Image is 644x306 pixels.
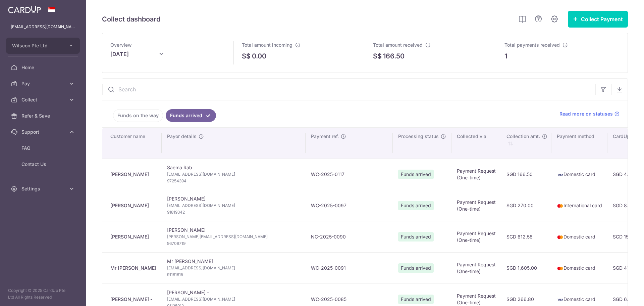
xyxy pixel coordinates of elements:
[102,14,160,25] h5: Collect dashboard
[110,233,156,240] div: [PERSON_NAME]
[11,24,75,30] p: [EMAIL_ADDRESS][DOMAIN_NAME]
[102,128,162,159] th: Customer name
[551,159,607,190] td: Domestic card
[167,240,300,247] span: 96708719
[559,111,613,117] span: Read more on statuses
[21,185,66,192] span: Settings
[311,133,339,140] span: Payment ref.
[167,202,300,209] span: [EMAIL_ADDRESS][DOMAIN_NAME]
[306,190,393,221] td: WC-2025-0097
[393,128,451,159] th: Processing status
[306,252,393,283] td: WC-2025-0091
[601,286,637,303] iframe: Opens a widget where you can find more information
[501,159,551,190] td: SGD 166.50
[102,79,595,100] input: Search
[501,128,551,159] th: Collection amt. : activate to sort column ascending
[398,201,434,210] span: Funds arrived
[21,96,66,103] span: Collect
[306,221,393,252] td: NC-2025-0090
[167,296,300,303] span: [EMAIL_ADDRESS][DOMAIN_NAME]
[110,171,156,178] div: [PERSON_NAME]
[501,252,551,283] td: SGD 1,605.00
[166,109,216,122] a: Funds arrived
[21,64,66,71] span: Home
[551,252,607,283] td: Domestic card
[451,159,501,190] td: Payment Request (One-time)
[167,233,300,240] span: [PERSON_NAME][EMAIL_ADDRESS][DOMAIN_NAME]
[504,51,507,61] p: 1
[451,190,501,221] td: Payment Request (One-time)
[110,42,132,48] span: Overview
[557,203,563,209] img: mastercard-sm-87a3fd1e0bddd137fecb07648320f44c262e2538e7db6024463105ddbc961eb2.png
[167,171,300,178] span: [EMAIL_ADDRESS][DOMAIN_NAME]
[110,265,156,271] div: Mr [PERSON_NAME]
[162,128,306,159] th: Payor details
[373,42,423,48] span: Total amount received
[398,170,434,179] span: Funds arrived
[167,133,197,140] span: Payor details
[398,295,434,304] span: Funds arrived
[613,133,638,140] span: CardUp fee
[451,221,501,252] td: Payment Request (One-time)
[501,190,551,221] td: SGD 270.00
[501,221,551,252] td: SGD 612.58
[21,145,66,151] span: FAQ
[557,171,563,178] img: visa-sm-192604c4577d2d35970c8ed26b86981c2741ebd56154ab54ad91a526f0f24972.png
[568,11,628,28] button: Collect Payment
[451,128,501,159] th: Collected via
[451,252,501,283] td: Payment Request (One-time)
[398,232,434,242] span: Funds arrived
[21,161,66,168] span: Contact Us
[242,51,251,61] span: S$
[162,190,306,221] td: [PERSON_NAME]
[113,109,163,122] a: Funds on the way
[373,51,382,61] span: S$
[551,221,607,252] td: Domestic card
[306,128,393,159] th: Payment ref.
[242,42,292,48] span: Total amount incoming
[557,296,563,303] img: visa-sm-192604c4577d2d35970c8ed26b86981c2741ebd56154ab54ad91a526f0f24972.png
[110,202,156,209] div: [PERSON_NAME]
[557,265,563,272] img: mastercard-sm-87a3fd1e0bddd137fecb07648320f44c262e2538e7db6024463105ddbc961eb2.png
[383,51,405,61] p: 166.50
[162,221,306,252] td: [PERSON_NAME]
[21,129,66,135] span: Support
[167,265,300,271] span: [EMAIL_ADDRESS][DOMAIN_NAME]
[252,51,266,61] p: 0.00
[21,113,66,119] span: Refer & Save
[21,80,66,87] span: Pay
[167,178,300,184] span: 97254394
[110,296,156,303] div: [PERSON_NAME] -
[12,42,62,49] span: Wilscon Pte Ltd
[398,133,439,140] span: Processing status
[8,5,41,13] img: CardUp
[167,271,300,278] span: 91161615
[504,42,560,48] span: Total payments received
[551,190,607,221] td: International card
[162,159,306,190] td: Saema Rab
[167,209,300,216] span: 91819342
[6,38,80,54] button: Wilscon Pte Ltd
[306,159,393,190] td: WC-2025-0117
[506,133,540,140] span: Collection amt.
[398,263,434,273] span: Funds arrived
[559,111,620,117] a: Read more on statuses
[162,252,306,283] td: Mr [PERSON_NAME]
[557,234,563,241] img: mastercard-sm-87a3fd1e0bddd137fecb07648320f44c262e2538e7db6024463105ddbc961eb2.png
[551,128,607,159] th: Payment method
